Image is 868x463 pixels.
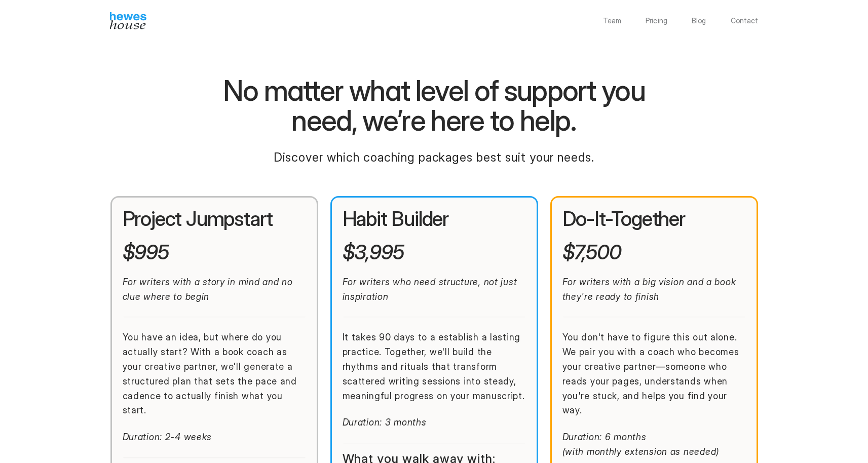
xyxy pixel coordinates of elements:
h2: Project Jumpstart [123,208,306,229]
em: Duration: 6 months (with monthly extension as needed) [562,432,719,457]
em: $3,995 [343,240,404,264]
h2: Habit Builder [343,208,526,229]
a: Contact [731,17,759,24]
em: $7,500 [562,240,621,264]
p: You have an idea, but where do you actually start? With a book coach as your creative partner, we... [123,330,306,418]
em: Duration: 3 months [343,417,427,428]
em: Duration: 2-4 weeks [123,432,212,442]
p: You don't have to figure this out alone. We pair you with a coach who becomes your creative partn... [562,330,746,418]
em: For writers with a big vision and a book they're ready to finish [562,277,739,302]
h1: No matter what level of support you need, we’re here to help. [194,76,675,136]
a: Blog [692,17,706,24]
em: $995 [123,240,169,264]
em: For writers who need structure, not just inspiration [343,277,520,302]
p: Discover which coaching packages best suit your needs. [257,148,612,167]
h2: Do-It-Together [562,208,746,229]
img: Hewes House’s book coach services offer creative writing courses, writing class to learn differen... [110,12,146,29]
em: For writers with a story in mind and no clue where to begin [123,277,296,302]
p: It takes 90 days to a establish a lasting practice. Together, we'll build the rhythms and rituals... [343,330,526,403]
a: Pricing [646,17,667,24]
a: Team [603,17,621,24]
